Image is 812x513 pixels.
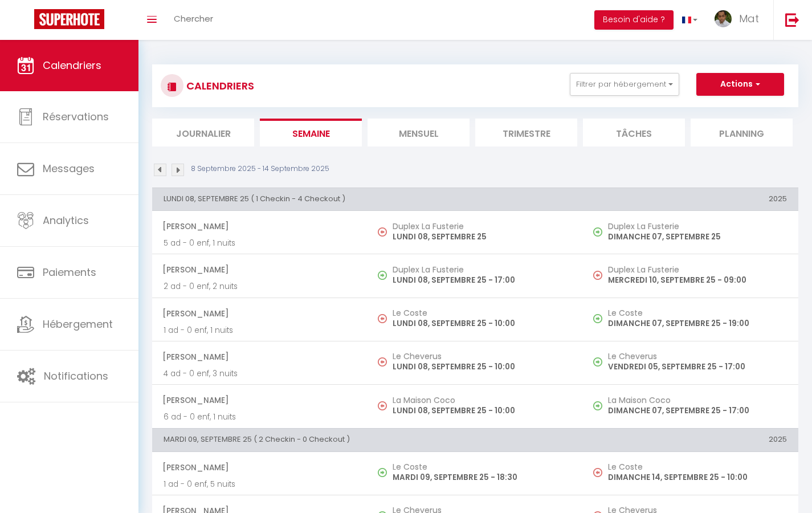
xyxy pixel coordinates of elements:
[43,213,89,227] span: Analytics
[593,314,602,323] img: NO IMAGE
[593,468,602,477] img: NO IMAGE
[162,346,356,368] span: [PERSON_NAME]
[475,119,577,146] li: Trimestre
[393,274,572,286] p: LUNDI 08, SEPTEMBRE 25 - 17:00
[162,389,356,411] span: [PERSON_NAME]
[696,73,784,96] button: Actions
[183,73,254,99] h3: CALENDRIERS
[393,405,572,417] p: LUNDI 08, SEPTEMBRE 25 - 10:00
[594,10,674,30] button: Besoin d'aide ?
[43,58,101,72] span: Calendriers
[593,357,602,367] img: NO IMAGE
[608,231,787,243] p: DIMANCHE 07, SEPTEMBRE 25
[583,429,798,451] th: 2025
[608,462,787,471] h5: Le Coste
[393,265,572,274] h5: Duplex La Fusterie
[164,324,356,336] p: 1 ad - 0 enf, 1 nuits
[691,119,793,146] li: Planning
[570,73,679,96] button: Filtrer par hébergement
[393,222,572,231] h5: Duplex La Fusterie
[162,259,356,280] span: [PERSON_NAME]
[378,401,387,410] img: NO IMAGE
[608,471,787,483] p: DIMANCHE 14, SEPTEMBRE 25 - 10:00
[43,109,109,124] span: Réservations
[393,352,572,361] h5: Le Cheverus
[164,478,356,490] p: 1 ad - 0 enf, 5 nuits
[608,274,787,286] p: MERCREDI 10, SEPTEMBRE 25 - 09:00
[378,357,387,367] img: NO IMAGE
[43,161,95,176] span: Messages
[191,164,329,174] p: 8 Septembre 2025 - 14 Septembre 2025
[393,471,572,483] p: MARDI 09, SEPTEMBRE 25 - 18:30
[583,119,685,146] li: Tâches
[34,9,104,29] img: Super Booking
[393,308,572,317] h5: Le Coste
[152,429,583,451] th: MARDI 09, SEPTEMBRE 25 ( 2 Checkin - 0 Checkout )
[393,231,572,243] p: LUNDI 08, SEPTEMBRE 25
[593,227,602,237] img: NO IMAGE
[162,215,356,237] span: [PERSON_NAME]
[378,314,387,323] img: NO IMAGE
[164,280,356,292] p: 2 ad - 0 enf, 2 nuits
[174,13,213,25] span: Chercher
[583,188,798,210] th: 2025
[608,265,787,274] h5: Duplex La Fusterie
[608,222,787,231] h5: Duplex La Fusterie
[162,303,356,324] span: [PERSON_NAME]
[608,308,787,317] h5: Le Coste
[393,462,572,471] h5: Le Coste
[608,396,787,405] h5: La Maison Coco
[164,237,356,249] p: 5 ad - 0 enf, 1 nuits
[393,317,572,329] p: LUNDI 08, SEPTEMBRE 25 - 10:00
[9,5,43,39] button: Ouvrir le widget de chat LiveChat
[368,119,470,146] li: Mensuel
[152,119,254,146] li: Journalier
[43,317,113,331] span: Hébergement
[393,396,572,405] h5: La Maison Coco
[715,10,732,27] img: ...
[608,361,787,373] p: VENDREDI 05, SEPTEMBRE 25 - 17:00
[608,352,787,361] h5: Le Cheverus
[162,457,356,478] span: [PERSON_NAME]
[152,188,583,210] th: LUNDI 08, SEPTEMBRE 25 ( 1 Checkin - 4 Checkout )
[608,405,787,417] p: DIMANCHE 07, SEPTEMBRE 25 - 17:00
[260,119,362,146] li: Semaine
[164,368,356,380] p: 4 ad - 0 enf, 3 nuits
[739,11,759,26] span: Mat
[608,317,787,329] p: DIMANCHE 07, SEPTEMBRE 25 - 19:00
[593,401,602,410] img: NO IMAGE
[378,227,387,237] img: NO IMAGE
[43,265,96,279] span: Paiements
[164,411,356,423] p: 6 ad - 0 enf, 1 nuits
[393,361,572,373] p: LUNDI 08, SEPTEMBRE 25 - 10:00
[593,271,602,280] img: NO IMAGE
[785,13,799,27] img: logout
[44,369,108,383] span: Notifications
